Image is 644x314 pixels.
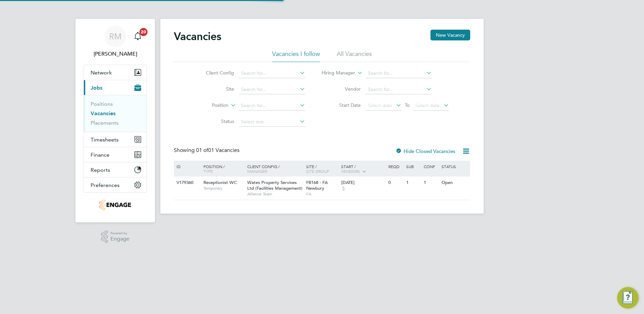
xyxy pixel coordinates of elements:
[322,102,361,108] label: Start Date
[84,132,147,147] button: Timesheets
[109,32,122,41] span: RM
[247,180,302,191] span: Wates Property Services Ltd (Facilities Management)
[246,161,304,177] div: Client Config /
[247,191,303,197] span: Alliance Team
[306,168,329,174] span: Site Group
[239,85,305,94] input: Search for...
[101,230,130,243] a: Powered byEngage
[75,19,155,222] nav: Main navigation
[84,26,147,58] a: RM[PERSON_NAME]
[196,147,208,154] span: 01 of
[203,180,237,185] span: Receptionist WC
[365,69,432,78] input: Search for...
[247,168,267,174] span: Manager
[316,70,355,76] label: Hiring Manager
[304,161,340,177] div: Site /
[174,147,241,154] div: Showing
[91,120,119,126] a: Placements
[99,199,131,210] img: e-personnel-logo-retina.png
[617,287,639,309] button: Engage Resource Center
[175,161,198,172] div: ID
[340,161,387,178] div: Start /
[84,80,147,95] button: Jobs
[387,161,404,172] div: Reqd
[198,161,246,177] div: Position /
[84,95,147,132] div: Jobs
[84,50,147,58] span: Rachel McIntosh
[387,177,404,189] div: 0
[341,180,385,186] div: [DATE]
[139,28,148,36] span: 20
[415,102,440,108] span: Select date
[306,180,328,191] span: FB168 - FA Newbury
[341,186,346,191] span: 5
[84,162,147,177] button: Reports
[91,110,116,117] a: Vacancies
[337,50,372,62] li: All Vacancies
[91,182,120,188] span: Preferences
[203,186,244,191] span: Temporary
[91,136,119,143] span: Timesheets
[365,85,432,94] input: Search for...
[272,50,320,62] li: Vacancies I follow
[405,161,422,172] div: Sub
[110,230,129,236] span: Powered by
[91,69,112,76] span: Network
[91,101,113,107] a: Positions
[239,69,305,78] input: Search for...
[239,101,305,111] input: Search for...
[403,101,412,109] span: To
[322,86,361,92] label: Vendor
[110,236,129,242] span: Engage
[195,86,234,92] label: Site
[195,70,234,76] label: Client Config
[368,102,392,108] span: Select date
[91,167,110,173] span: Reports
[203,168,213,174] span: Type
[84,147,147,162] button: Finance
[131,26,144,47] a: 20
[84,199,147,210] a: Go to home page
[91,85,102,91] span: Jobs
[174,30,221,43] h2: Vacancies
[196,147,239,154] span: 01 Vacancies
[84,178,147,192] button: Preferences
[440,161,469,172] div: Status
[195,118,234,124] label: Status
[440,177,469,189] div: Open
[430,30,470,40] button: New Vacancy
[306,191,338,197] span: FA
[91,152,109,158] span: Finance
[422,177,440,189] div: 1
[341,168,360,174] span: Vendors
[84,65,147,80] button: Network
[239,117,305,127] input: Select one
[190,102,228,109] label: Position
[175,177,198,189] div: V179360
[405,177,422,189] div: 1
[395,148,455,154] label: Hide Closed Vacancies
[422,161,440,172] div: Conf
